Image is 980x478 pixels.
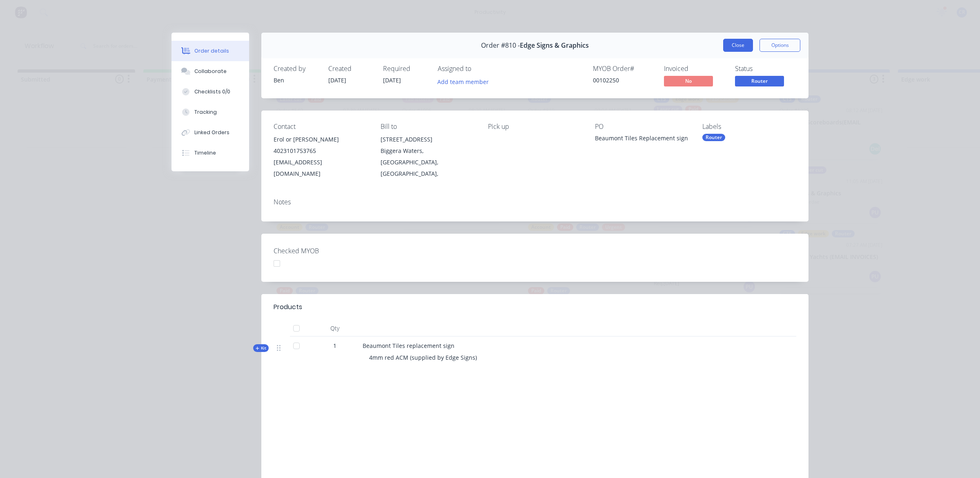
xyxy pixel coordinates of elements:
button: Order details [171,41,249,61]
div: Notes [274,198,796,206]
div: PO [595,123,689,131]
button: Timeline [171,143,249,163]
div: Status [735,65,796,73]
div: Erol or [PERSON_NAME]4023101753765[EMAIL_ADDRESS][DOMAIN_NAME] [274,134,367,179]
div: Order details [194,47,229,55]
button: Linked Orders [171,122,249,143]
button: Checklists 0/0 [171,82,249,102]
div: Labels [702,123,796,131]
div: Qty [310,320,359,336]
div: 4023101753765 [274,145,367,157]
div: Ben [274,76,318,84]
div: [EMAIL_ADDRESS][DOMAIN_NAME] [274,157,367,179]
div: Erol or [PERSON_NAME] [274,134,367,145]
label: Checked MYOB [274,246,376,256]
div: Assigned to [438,65,519,73]
span: Router [735,76,784,86]
span: [DATE] [328,76,346,84]
button: Collaborate [171,61,249,82]
div: Collaborate [194,68,227,75]
div: Required [383,65,428,73]
button: Tracking [171,102,249,122]
span: Beaumont Tiles replacement sign [363,342,454,350]
div: Created [328,65,373,73]
div: Bill to [381,123,474,131]
div: 00102250 [593,76,654,84]
button: Router [735,76,784,88]
span: 1 [333,341,336,350]
button: Options [759,39,800,52]
span: No [664,76,713,86]
div: Timeline [194,149,216,157]
div: Invoiced [664,65,725,73]
div: Pick up [488,123,582,131]
div: MYOB Order # [593,65,654,73]
span: Edge Signs & Graphics [520,42,589,49]
div: [STREET_ADDRESS] [381,134,474,145]
div: Products [274,302,302,312]
button: Add team member [433,76,493,87]
div: Biggera Waters, [GEOGRAPHIC_DATA], [GEOGRAPHIC_DATA], [381,145,474,179]
span: [DATE] [383,76,401,84]
span: Kit [256,345,266,351]
div: [STREET_ADDRESS]Biggera Waters, [GEOGRAPHIC_DATA], [GEOGRAPHIC_DATA], [381,134,474,179]
div: Contact [274,123,367,131]
button: Add team member [438,76,493,87]
div: Linked Orders [194,129,229,136]
div: Beaumont Tiles Replacement sign [595,134,689,145]
span: 4mm red ACM (supplied by Edge Signs) [369,354,477,361]
span: Order #810 - [481,42,520,49]
div: Checklists 0/0 [194,88,230,95]
div: Kit [253,344,269,352]
div: Tracking [194,108,217,116]
div: Created by [274,65,318,73]
button: Close [723,39,753,52]
div: Router [702,134,725,141]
